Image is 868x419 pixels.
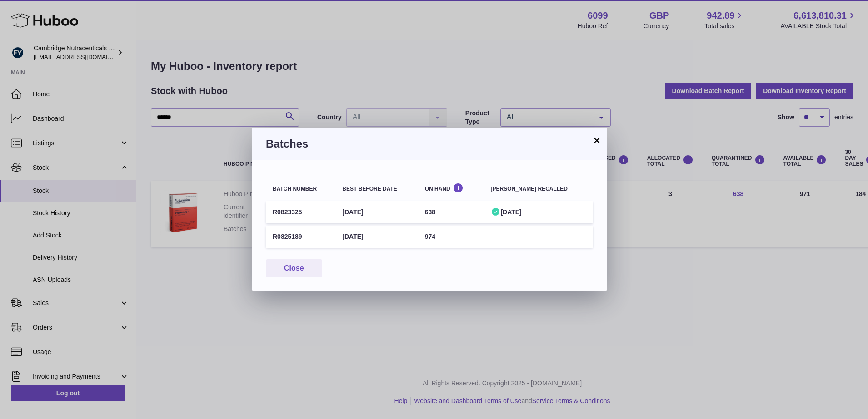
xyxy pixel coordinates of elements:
div: [PERSON_NAME] recalled [491,186,586,192]
td: [DATE] [335,201,418,223]
div: [DATE] [491,208,586,217]
div: On Hand [425,183,477,192]
td: R0825189 [266,226,335,248]
button: Close [266,259,322,278]
td: R0823325 [266,201,335,223]
button: × [591,135,602,146]
div: Batch number [273,186,329,192]
td: 638 [418,201,484,223]
h3: Batches [266,137,593,151]
td: 974 [418,226,484,248]
div: Best before date [342,186,411,192]
td: [DATE] [335,226,418,248]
